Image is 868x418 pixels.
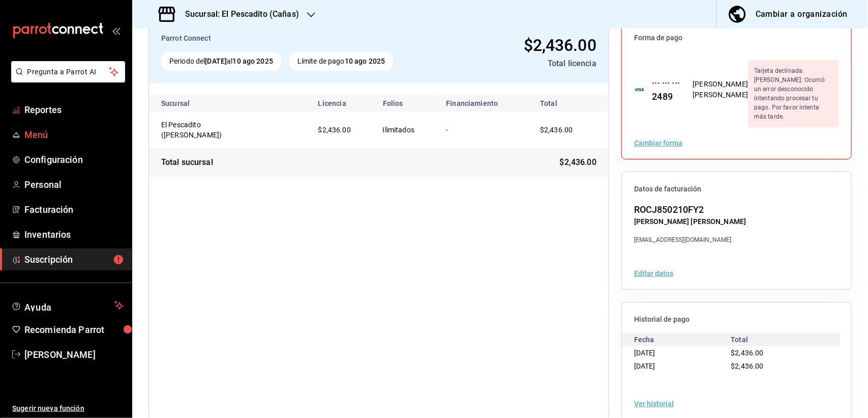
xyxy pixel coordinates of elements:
div: El Pescadito (Cañas) [161,120,263,140]
strong: 10 ago 2025 [345,57,385,65]
span: Forma de pago [634,33,839,43]
span: Menú [24,128,124,142]
div: Total sucursal [161,156,213,169]
h3: Sucursal: El Pescadito (Cañas) [177,8,299,20]
span: Inventarios [24,228,124,241]
span: $2,436.00 [731,362,764,370]
span: Suscripción [24,253,124,266]
div: Sucursal [161,99,217,107]
span: Historial de pago [634,315,839,324]
span: Sugerir nueva función [12,403,124,414]
span: Datos de facturación [634,184,839,194]
a: Pregunta a Parrot AI [7,74,125,85]
th: Licencia [310,95,375,112]
th: Total [528,95,609,112]
strong: 10 ago 2025 [233,57,273,65]
div: ROCJ850210FY2 [634,203,746,216]
span: $2,436.00 [731,349,764,357]
span: $2,436.00 [524,36,596,55]
span: $2,436.00 [560,156,596,169]
span: $2,436.00 [540,126,573,134]
button: Editar datos [634,270,673,277]
div: Cambiar a organización [756,7,848,21]
div: El Pescadito ([PERSON_NAME]) [161,120,263,140]
span: Ayuda [24,299,110,312]
div: ··· ··· ··· 2489 [644,76,681,103]
div: [EMAIL_ADDRESS][DOMAIN_NAME] [634,235,746,244]
div: Total licencia [463,58,596,70]
button: Ver historial [634,400,674,407]
span: Reportes [24,103,124,117]
span: [PERSON_NAME] [24,348,124,361]
th: Financiamiento [438,95,528,112]
button: open_drawer_menu [112,26,120,35]
td: - [438,112,528,148]
button: Pregunta a Parrot AI [11,61,125,82]
th: Folios [375,95,438,112]
span: Recomienda Parrot [24,323,124,337]
div: Total [731,333,828,346]
div: Fecha [634,333,731,346]
span: $2,436.00 [318,126,351,134]
span: Configuración [24,153,124,166]
div: [DATE] [634,359,731,373]
button: Cambiar forma [634,140,682,147]
div: Límite de pago [289,52,393,71]
div: [PERSON_NAME] [PERSON_NAME] [693,79,749,100]
div: Periodo del al [161,52,281,71]
span: Personal [24,178,124,191]
div: [PERSON_NAME] [PERSON_NAME] [634,216,746,227]
span: Pregunta a Parrot AI [27,67,109,77]
span: Facturación [24,203,124,216]
strong: [DATE] [205,57,227,65]
div: [DATE] [634,346,731,359]
div: Tarjeta declinada. [PERSON_NAME]: Ocurrió un error desconocido intentando procesar tu pago. Por f... [748,60,839,127]
td: Ilimitados [375,112,438,148]
div: Parrot Connect [161,33,455,44]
